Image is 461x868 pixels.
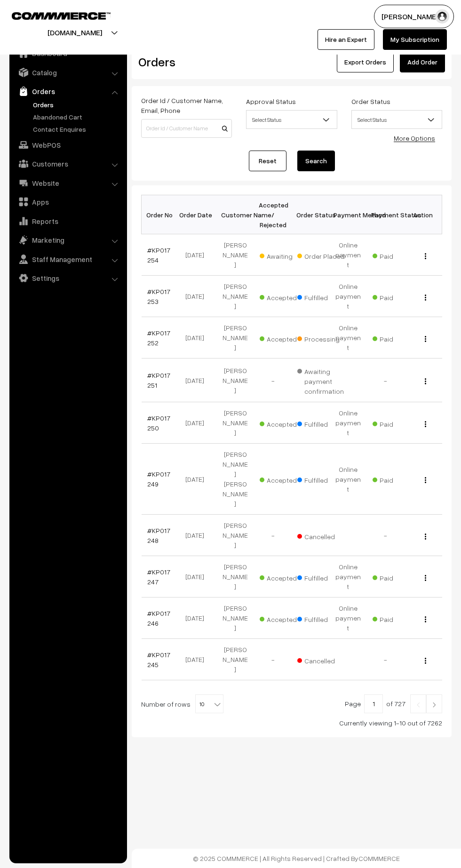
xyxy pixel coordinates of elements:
[374,5,454,28] button: [PERSON_NAME]
[329,402,367,444] td: Online payment
[216,639,254,680] td: [PERSON_NAME]
[179,639,216,680] td: [DATE]
[297,417,344,429] span: Fulfilled
[373,571,420,583] span: Paid
[179,556,216,597] td: [DATE]
[179,515,216,556] td: [DATE]
[367,358,405,402] td: -
[329,556,367,597] td: Online payment
[141,119,232,138] input: Order Id / Customer Name / Customer Email / Customer Phone
[414,702,422,708] img: Left
[386,700,405,708] span: of 727
[216,276,254,317] td: [PERSON_NAME]
[246,111,336,128] span: Select Status
[297,290,344,303] span: Fulfilled
[329,234,367,276] td: Online payment
[425,295,426,301] img: Menu
[147,414,170,432] a: #KP017250
[297,571,344,583] span: Fulfilled
[216,195,254,234] th: Customer Name
[254,515,292,556] td: -
[430,702,438,708] img: Right
[425,378,426,384] img: Menu
[425,616,426,622] img: Menu
[216,444,254,515] td: [PERSON_NAME] [PERSON_NAME]
[435,9,449,24] img: user
[179,276,216,317] td: [DATE]
[394,134,435,142] a: More Options
[179,234,216,276] td: [DATE]
[292,195,329,234] th: Order Status
[358,854,400,862] a: COMMMERCE
[373,290,420,303] span: Paid
[12,175,124,191] a: Website
[12,193,124,210] a: Apps
[367,195,405,234] th: Payment Status
[142,195,179,234] th: Order No
[373,332,420,344] span: Paid
[31,112,124,122] a: Abandoned Cart
[147,470,170,488] a: #KP017249
[367,639,405,680] td: -
[216,234,254,276] td: [PERSON_NAME]
[147,651,170,669] a: #KP017245
[297,473,344,485] span: Fulfilled
[373,249,420,261] span: Paid
[351,96,390,106] label: Order Status
[141,718,442,728] div: Currently viewing 1-10 out of 7262
[297,612,344,624] span: Fulfilled
[352,111,442,128] span: Select Status
[260,473,307,485] span: Accepted
[297,364,344,396] span: Awaiting payment confirmation
[15,21,135,44] button: [DOMAIN_NAME]
[216,597,254,639] td: [PERSON_NAME]
[254,195,292,234] th: Accepted / Rejected
[179,444,216,515] td: [DATE]
[249,151,286,171] a: Reset
[216,358,254,402] td: [PERSON_NAME]
[425,575,426,581] img: Menu
[254,358,292,402] td: -
[147,609,170,627] a: #KP017246
[405,195,442,234] th: Action
[425,336,426,342] img: Menu
[297,529,344,542] span: Cancelled
[216,556,254,597] td: [PERSON_NAME]
[12,64,124,81] a: Catalog
[147,287,170,305] a: #KP017253
[147,371,170,389] a: #KP017251
[179,358,216,402] td: [DATE]
[12,136,124,153] a: WebPOS
[12,270,124,287] a: Settings
[425,658,426,664] img: Menu
[179,317,216,358] td: [DATE]
[138,55,231,69] h2: Orders
[260,571,307,583] span: Accepted
[254,639,292,680] td: -
[12,83,124,100] a: Orders
[12,9,94,21] a: COMMMERCE
[147,568,170,586] a: #KP017247
[147,329,170,347] a: #KP017252
[31,100,124,110] a: Orders
[179,402,216,444] td: [DATE]
[195,694,223,713] span: 10
[12,251,124,268] a: Staff Management
[425,477,426,483] img: Menu
[329,317,367,358] td: Online payment
[329,195,367,234] th: Payment Method
[216,317,254,358] td: [PERSON_NAME]
[297,653,344,666] span: Cancelled
[246,110,337,129] span: Select Status
[12,231,124,248] a: Marketing
[216,515,254,556] td: [PERSON_NAME]
[12,12,111,19] img: COMMMERCE
[351,110,442,129] span: Select Status
[297,249,344,261] span: Order Placed
[260,612,307,624] span: Accepted
[297,332,344,344] span: Processing
[12,213,124,230] a: Reports
[132,849,461,868] footer: © 2025 COMMMERCE | All Rights Reserved | Crafted By
[260,417,307,429] span: Accepted
[425,421,426,427] img: Menu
